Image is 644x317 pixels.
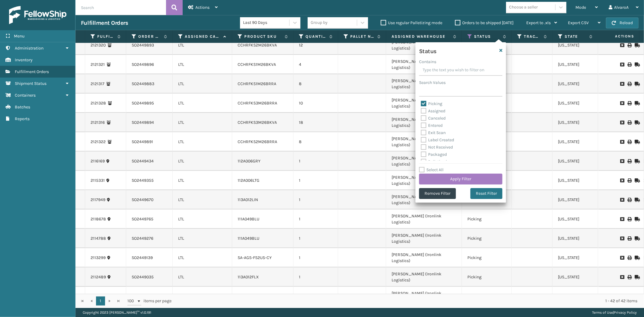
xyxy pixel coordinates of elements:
a: CCHRFKS2M26BKVA [238,43,277,48]
td: 4 [293,55,338,74]
td: LTL [173,94,232,113]
td: LTL [173,210,232,229]
label: Assigned [421,108,445,114]
p: Copyright 2023 [PERSON_NAME]™ v 1.0.191 [83,308,151,317]
i: Mark as Shipped [635,62,638,67]
td: 12 [293,36,338,55]
td: SO2449894 [126,113,173,132]
td: [US_STATE] [553,248,598,267]
span: Reports [15,116,30,121]
i: Mark as Shipped [635,140,638,144]
td: Picking [462,210,512,229]
td: LTL [173,74,232,94]
label: Order Number [138,34,161,39]
a: 2113299 [91,255,106,261]
a: Terms of Use [592,310,613,315]
i: Print BOL [627,62,631,67]
td: [US_STATE] [553,36,598,55]
div: 1 - 42 of 42 items [180,298,637,304]
a: 2121320 [91,42,106,48]
label: Quantity [306,34,326,39]
i: Print BOL [627,140,631,144]
td: LTL [173,267,232,287]
td: LTL [173,55,232,74]
label: Entered [421,123,443,128]
i: Request to Be Cancelled [620,198,624,202]
span: Menu [14,34,24,39]
div: Group by [311,20,328,26]
span: Administration [15,46,43,51]
td: [PERSON_NAME] (Ironlink Logistics) [386,210,462,229]
button: Reload [606,18,639,28]
td: Picking [462,248,512,267]
td: LTL [173,248,232,267]
button: Apply Filter [419,174,502,184]
label: Status [474,34,500,39]
label: Contains [419,59,436,65]
td: 1 [293,267,338,287]
td: LTL [173,132,232,152]
td: 1 [293,287,338,306]
a: 2121321 [91,62,105,68]
td: SO2449355 [126,171,173,190]
i: Print BOL [627,236,631,241]
td: [US_STATE] [553,55,598,74]
td: 1 [293,248,338,267]
a: 2112489 [91,274,106,280]
td: SO2449434 [126,152,173,171]
td: 10 [293,94,338,113]
i: Mark as Shipped [635,217,638,221]
td: [PERSON_NAME] (Ironlink Logistics) [386,113,462,132]
td: [PERSON_NAME] (Ironlink Logistics) [386,74,462,94]
label: Picking [421,101,442,106]
td: [US_STATE] [553,74,598,94]
label: Exit Scan [421,130,446,135]
td: LTL [173,152,232,171]
a: SA-AGS-FS2U5-CY [238,255,272,260]
i: Mark as Shipped [635,159,638,163]
td: SO2448902 [126,287,173,306]
td: [US_STATE] [553,132,598,152]
td: [PERSON_NAME] (Ironlink Logistics) [386,171,462,190]
a: 2114788 [91,235,106,242]
td: [US_STATE] [553,267,598,287]
a: 111A049BLU [238,216,259,222]
i: Request to Be Cancelled [620,62,624,67]
td: Picking [462,267,512,287]
td: SO2449891 [126,132,173,152]
td: 1 [293,190,338,210]
a: 2116169 [91,158,105,164]
a: CCHRFKS3M26BRRA [238,101,277,106]
td: [US_STATE] [553,113,598,132]
a: CCHRFKS1M26BRRA [238,81,276,86]
label: Select All [419,167,444,172]
a: CCHRFKS1M26BKVA [238,62,276,67]
a: Privacy Policy [614,310,637,315]
td: LTL [173,287,232,306]
td: [US_STATE] [553,210,598,229]
a: 112A006LTG [238,178,259,183]
i: Print BOL [627,120,631,125]
i: Print BOL [627,43,631,47]
span: items per page [127,296,171,306]
td: [PERSON_NAME] (Ironlink Logistics) [386,36,462,55]
a: 2117949 [91,197,105,203]
span: Containers [15,93,36,98]
td: LTL [173,36,232,55]
td: [PERSON_NAME] (Ironlink Logistics) [386,152,462,171]
i: Mark as Shipped [635,120,638,125]
td: SO2449895 [126,94,173,113]
i: Print BOL [627,178,631,183]
label: Search Values [419,79,446,86]
i: Request to Be Cancelled [620,43,624,47]
span: Fulfillment Orders [15,69,49,74]
td: LTL [173,190,232,210]
td: 8 [293,132,338,152]
td: Picking [462,229,512,248]
td: [US_STATE] [553,171,598,190]
i: Request to Be Cancelled [620,82,624,86]
i: Print BOL [627,101,631,105]
i: Request to Be Cancelled [620,120,624,125]
a: 2121322 [91,139,106,145]
a: 2121316 [91,120,105,126]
